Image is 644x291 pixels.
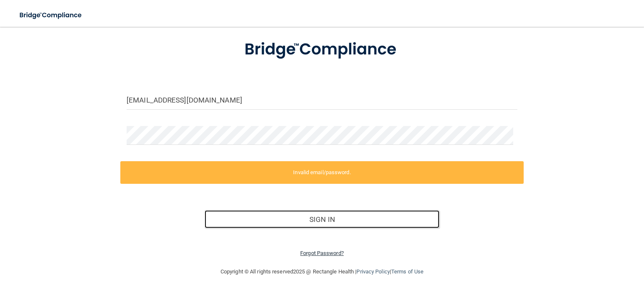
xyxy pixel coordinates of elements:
[228,28,417,71] img: bridge_compliance_login_screen.278c3ca4.svg
[356,268,390,275] a: Privacy Policy
[499,232,634,265] iframe: Drift Widget Chat Controller
[120,161,524,184] label: Invalid email/password.
[205,210,439,229] button: Sign In
[300,250,344,256] a: Forgot Password?
[391,268,423,275] a: Terms of Use
[127,91,517,110] input: Email
[169,258,475,285] div: Copyright © All rights reserved 2025 @ Rectangle Health | |
[13,7,90,24] img: bridge_compliance_login_screen.278c3ca4.svg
